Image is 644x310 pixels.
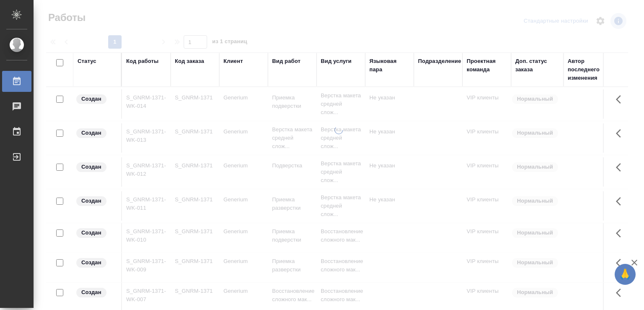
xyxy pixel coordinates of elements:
[75,287,117,298] div: Заказ еще не согласован с клиентом, искать исполнителей рано
[81,229,101,237] p: Создан
[75,94,117,105] div: Заказ еще не согласован с клиентом, искать исполнителей рано
[611,223,631,243] button: Здесь прячутся важные кнопки
[81,258,101,267] p: Создан
[611,89,631,109] button: Здесь прячутся важные кнопки
[75,257,117,268] div: Заказ еще не согласован с клиентом, искать исполнителей рано
[272,57,301,65] div: Вид работ
[175,57,204,65] div: Код заказа
[515,57,559,74] div: Доп. статус заказа
[418,57,461,65] div: Подразделение
[321,57,352,65] div: Вид услуги
[611,253,631,273] button: Здесь прячутся важные кнопки
[615,264,636,285] button: 🙏
[611,191,631,211] button: Здесь прячутся важные кнопки
[81,163,101,171] p: Создан
[223,57,243,65] div: Клиент
[618,266,632,283] span: 🙏
[81,95,101,103] p: Создан
[467,57,507,74] div: Проектная команда
[81,197,101,205] p: Создан
[78,57,96,65] div: Статус
[611,157,631,177] button: Здесь прячутся важные кнопки
[75,128,117,139] div: Заказ еще не согласован с клиентом, искать исполнителей рано
[611,123,631,143] button: Здесь прячутся важные кнопки
[126,57,158,65] div: Код работы
[611,283,631,303] button: Здесь прячутся важные кнопки
[75,227,117,239] div: Заказ еще не согласован с клиентом, искать исполнителей рано
[369,57,410,74] div: Языковая пара
[75,195,117,207] div: Заказ еще не согласован с клиентом, искать исполнителей рано
[81,288,101,297] p: Создан
[568,57,608,82] div: Автор последнего изменения
[81,129,101,137] p: Создан
[75,162,117,173] div: Заказ еще не согласован с клиентом, искать исполнителей рано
